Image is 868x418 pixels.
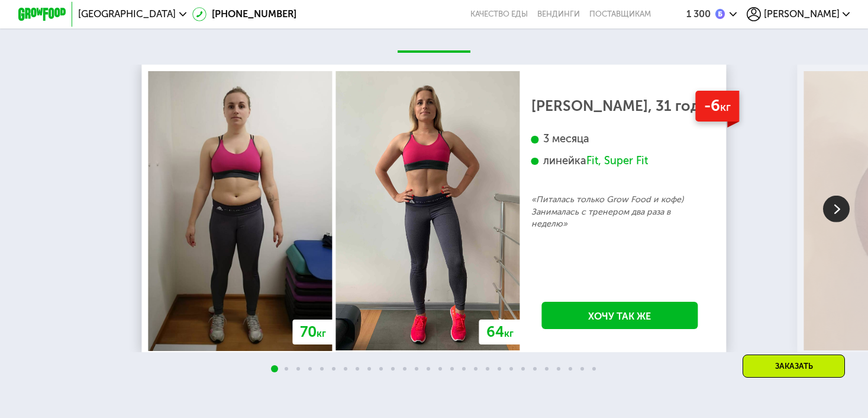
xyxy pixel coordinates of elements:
[531,154,708,168] div: линейка
[586,154,648,168] div: Fit, Super Fit
[531,100,708,112] div: [PERSON_NAME], 31 год
[743,355,845,378] div: Заказать
[317,328,326,339] span: кг
[823,196,850,222] img: Slide right
[764,9,840,19] span: [PERSON_NAME]
[292,320,334,345] div: 70
[479,320,521,345] div: 64
[720,100,731,114] span: кг
[470,9,528,19] a: Качество еды
[78,9,176,19] span: [GEOGRAPHIC_DATA]
[192,7,296,21] a: [PHONE_NUMBER]
[686,9,711,19] div: 1 300
[541,302,698,329] a: Хочу так же
[531,194,708,230] p: «Питалась только Grow Food и кофе) Занималась с тренером два раза в неделю»
[589,9,651,19] div: поставщикам
[537,9,580,19] a: Вендинги
[695,91,739,122] div: -6
[531,132,708,146] div: 3 месяца
[504,328,514,339] span: кг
